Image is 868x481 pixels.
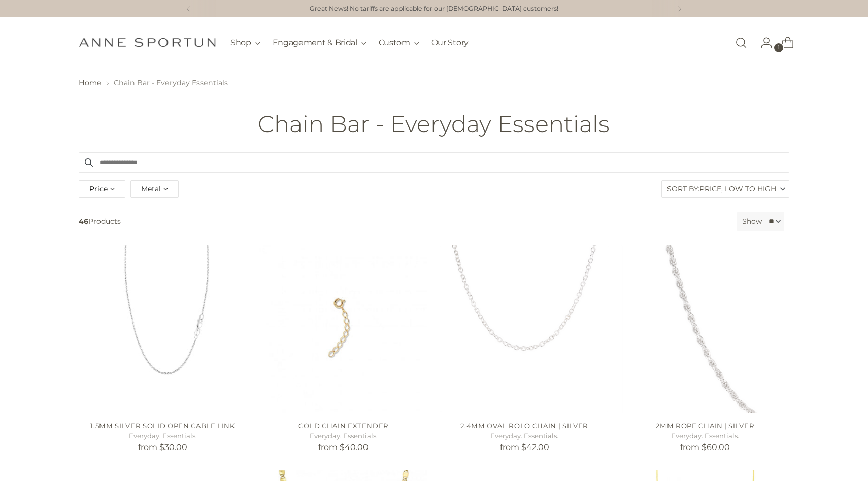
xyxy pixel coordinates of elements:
[259,441,427,454] p: from $40.00
[621,431,789,441] h5: Everyday. Essentials.
[621,245,789,413] a: 2mm Rope Chain | Silver
[460,422,588,430] a: 2.4mm Oval Rolo Chain | Silver
[273,31,366,54] button: Engagement & Bridal
[379,31,419,54] button: Custom
[752,33,773,53] a: Go to the account page
[79,245,247,413] a: 1.5mm Silver Solid Open Cable Link
[662,181,789,197] label: Sort By:Price, low to high
[230,31,260,54] button: Shop
[774,43,783,52] span: 1
[259,431,427,441] h5: Everyday. Essentials.
[742,216,762,227] label: Show
[310,4,558,14] a: Great News! No tariffs are applicable for our [DEMOGRAPHIC_DATA] customers!
[656,422,754,430] a: 2mm Rope Chain | Silver
[114,78,228,87] span: Chain Bar - Everyday Essentials
[440,441,608,454] p: from $42.00
[259,245,427,413] a: Gold Chain Extender
[89,183,108,195] span: Price
[79,78,102,87] a: Home
[699,181,776,197] span: Price, low to high
[440,245,608,413] a: 2.4mm Oval Rolo Chain | Silver
[79,152,789,173] input: Search products
[431,31,469,54] a: Our Story
[731,33,751,53] a: Open search modal
[621,441,789,454] p: from $60.00
[79,38,216,47] a: Anne Sportun Fine Jewellery
[79,431,247,441] h5: Everyday. Essentials.
[141,183,161,195] span: Metal
[258,111,610,137] h1: Chain Bar - Everyday Essentials
[75,212,733,231] span: Products
[79,78,789,88] nav: breadcrumbs
[79,441,247,454] p: from $30.00
[298,422,389,430] a: Gold Chain Extender
[440,431,608,441] h5: Everyday. Essentials.
[90,422,235,430] a: 1.5mm Silver Solid Open Cable Link
[79,217,88,226] b: 46
[774,33,794,53] a: Open cart modal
